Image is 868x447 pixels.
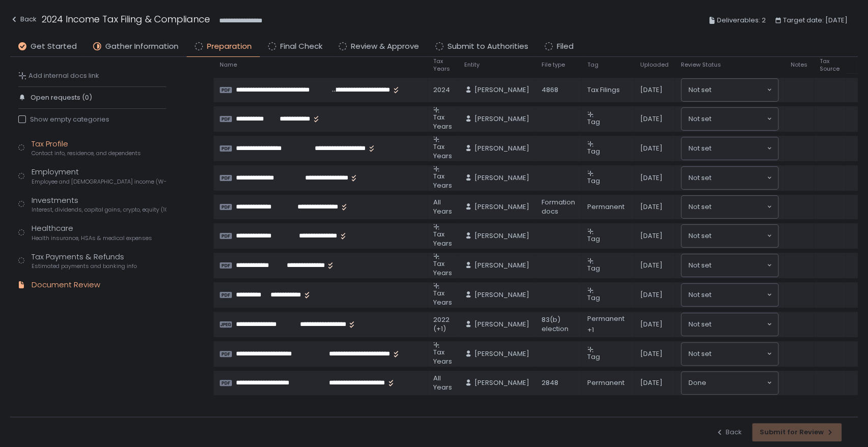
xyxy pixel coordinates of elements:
span: [PERSON_NAME] [474,114,529,124]
div: Healthcare [32,223,152,242]
span: Preparation [207,41,252,52]
span: Tax Years [433,347,452,366]
span: Health insurance, HSAs & medical expenses [32,234,152,242]
span: Filed [557,41,574,52]
div: Document Review [32,279,100,291]
span: [DATE] [640,261,663,270]
button: Back [10,12,37,29]
span: Uploaded [640,61,669,69]
div: Search for option [681,284,778,306]
span: [PERSON_NAME] [474,231,529,241]
span: [DATE] [640,114,663,124]
div: Back [715,428,742,437]
span: [PERSON_NAME] [474,85,529,95]
span: Tag [587,61,598,69]
input: Search for option [711,202,766,212]
span: Tax Years [433,142,452,161]
span: Tax Years [433,112,452,131]
span: Not set [689,173,711,183]
span: Review Status [681,61,721,69]
div: Tax Profile [32,138,141,158]
span: Notes [791,61,807,69]
button: Add internal docs link [18,71,99,80]
div: Employment [32,166,166,186]
div: Search for option [681,343,778,365]
span: Tax Years [433,171,452,190]
span: [PERSON_NAME] [474,349,529,359]
span: Contact info, residence, and dependents [32,150,141,157]
span: Not set [689,349,711,359]
span: [PERSON_NAME] [474,290,529,300]
span: Not set [689,290,711,300]
span: [DATE] [640,85,663,95]
span: Final Check [280,41,322,52]
span: Tax Years [433,57,452,73]
button: Back [715,423,742,441]
div: Search for option [681,108,778,130]
span: Review & Approve [351,41,419,52]
span: Tax Years [433,259,452,278]
div: Search for option [681,372,778,394]
input: Search for option [711,349,766,359]
span: [PERSON_NAME] [474,173,529,183]
span: Tag [587,293,600,303]
span: Deliverables: 2 [717,14,766,26]
input: Search for option [711,290,766,300]
span: Gather Information [105,41,178,52]
span: [DATE] [640,202,663,212]
span: Tax Years [433,229,452,248]
span: [PERSON_NAME] [474,261,529,270]
span: Not set [689,319,711,330]
span: Not set [689,202,711,212]
input: Search for option [711,173,766,183]
span: Not set [689,85,711,95]
span: [PERSON_NAME] [474,320,529,329]
span: Entity [464,61,480,69]
span: [DATE] [640,320,663,329]
span: [DATE] [640,290,663,300]
div: Back [10,13,37,25]
span: [DATE] [640,173,663,183]
span: Name [220,61,237,69]
h1: 2024 Income Tax Filing & Compliance [42,12,210,26]
span: Tag [587,352,600,362]
input: Search for option [711,114,766,124]
input: Search for option [711,85,766,95]
span: Done [689,378,706,388]
span: Tax Years [433,288,452,307]
span: Get Started [31,41,77,52]
div: Investments [32,195,166,214]
span: Tag [587,176,600,186]
span: [DATE] [640,349,663,359]
span: Tag [587,117,600,127]
span: [PERSON_NAME] [474,202,529,212]
input: Search for option [706,378,766,388]
span: [DATE] [640,231,663,241]
span: File type [542,61,565,69]
span: Not set [689,114,711,124]
span: [DATE] [640,378,663,388]
input: Search for option [711,143,766,154]
input: Search for option [711,319,766,330]
input: Search for option [711,231,766,241]
span: [DATE] [640,144,663,153]
span: Estimated payments and banking info [32,262,137,270]
div: Search for option [681,225,778,247]
span: Tag [587,146,600,156]
span: Tax Source [820,57,840,73]
span: Open requests (0) [31,93,92,102]
span: Target date: [DATE] [783,14,848,26]
span: Tag [587,263,600,273]
div: Search for option [681,79,778,101]
div: Search for option [681,137,778,160]
span: Interest, dividends, capital gains, crypto, equity (1099s, K-1s) [32,206,166,214]
span: Tag [587,234,600,244]
div: Search for option [681,196,778,218]
div: Tax Payments & Refunds [32,251,137,271]
span: Employee and [DEMOGRAPHIC_DATA] income (W-2s) [32,178,166,186]
span: Not set [689,143,711,154]
input: Search for option [711,260,766,271]
span: [PERSON_NAME] [474,378,529,388]
span: Not set [689,231,711,241]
